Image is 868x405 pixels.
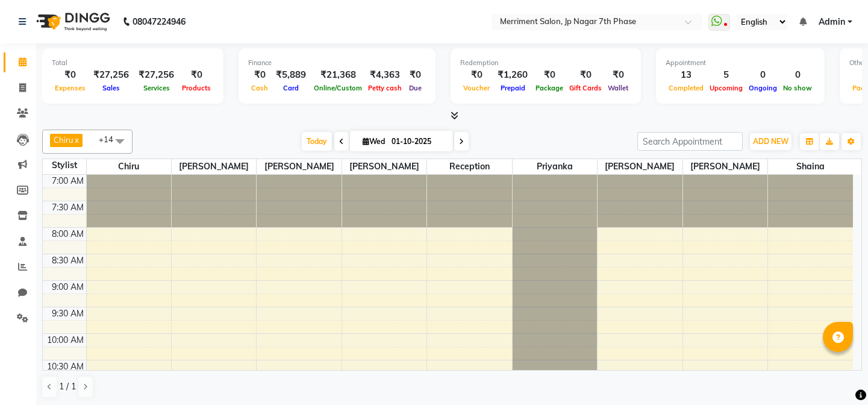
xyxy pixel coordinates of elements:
div: 13 [666,68,707,82]
span: [PERSON_NAME] [683,159,767,174]
span: Sales [99,84,123,92]
div: 8:30 AM [49,254,86,267]
span: Services [140,84,173,92]
span: Ongoing [746,84,780,92]
span: Online/Custom [311,84,365,92]
div: ₹5,889 [271,68,311,82]
span: Upcoming [707,84,746,92]
span: No show [780,84,815,92]
div: 8:00 AM [49,228,86,240]
div: ₹0 [566,68,605,82]
span: Card [280,84,302,92]
div: 0 [780,68,815,82]
div: 7:00 AM [49,175,86,187]
input: Search Appointment [637,132,743,151]
span: [PERSON_NAME] [598,159,682,174]
span: Chiru [87,159,171,174]
span: Petty cash [365,84,405,92]
div: 7:30 AM [49,201,86,214]
div: 9:00 AM [49,281,86,294]
span: Completed [666,84,707,92]
div: ₹0 [179,68,214,82]
span: [PERSON_NAME] [257,159,341,174]
div: Stylist [43,159,86,172]
span: Reception [427,159,511,174]
span: Wed [360,137,388,146]
span: Expenses [52,84,89,92]
div: 10:30 AM [45,360,86,373]
span: Package [532,84,566,92]
div: 10:00 AM [45,334,86,347]
span: [PERSON_NAME] [172,159,256,174]
div: ₹0 [52,68,89,82]
span: Cash [248,84,271,92]
span: +14 [99,134,122,144]
span: Admin [819,16,845,28]
div: ₹0 [532,68,566,82]
span: Gift Cards [566,84,605,92]
div: ₹21,368 [311,68,365,82]
div: ₹0 [405,68,426,82]
div: 5 [707,68,746,82]
span: Voucher [460,84,493,92]
div: 0 [746,68,780,82]
div: ₹0 [248,68,271,82]
div: Finance [248,58,426,68]
div: Total [52,58,214,68]
b: 08047224946 [133,5,186,39]
span: Products [179,84,214,92]
div: Appointment [666,58,815,68]
span: [PERSON_NAME] [342,159,426,174]
input: 2025-10-01 [388,133,448,151]
div: Redemption [460,58,631,68]
span: Wallet [605,84,631,92]
span: Today [302,132,332,151]
span: ADD NEW [753,137,788,146]
span: Chiru [54,135,73,145]
span: Priyanka [513,159,597,174]
span: 1 / 1 [59,380,76,393]
div: ₹0 [460,68,493,82]
a: x [73,135,79,145]
div: ₹0 [605,68,631,82]
span: Due [406,84,425,92]
span: Shaina [768,159,853,174]
span: Prepaid [498,84,528,92]
div: ₹27,256 [89,68,134,82]
div: 9:30 AM [49,307,86,320]
img: logo [31,5,113,39]
iframe: chat widget [817,357,856,393]
div: ₹27,256 [134,68,179,82]
div: ₹1,260 [493,68,532,82]
div: ₹4,363 [365,68,405,82]
button: ADD NEW [750,133,792,150]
